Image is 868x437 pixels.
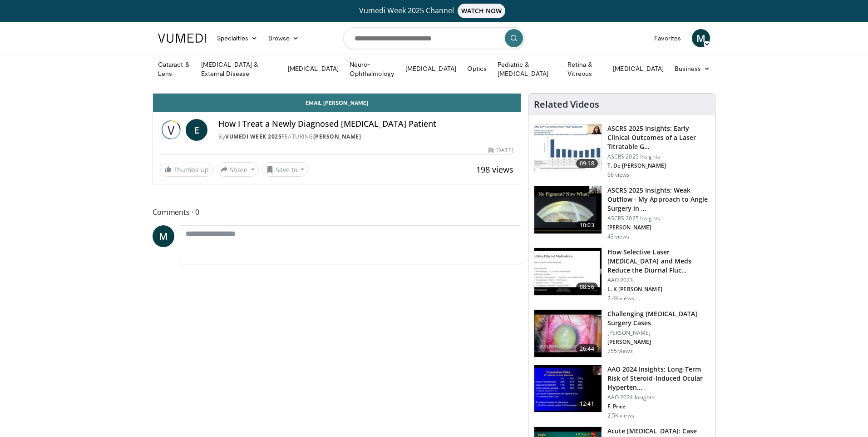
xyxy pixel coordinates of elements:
[263,29,305,47] a: Browse
[607,153,710,160] p: ASCRS 2025 Insights
[607,215,710,222] p: ASCRS 2025 Insights
[186,119,207,141] a: E
[607,277,710,284] p: AAO 2023
[534,310,602,357] img: 05a6f048-9eed-46a7-93e1-844e43fc910c.150x105_q85_crop-smart_upscale.jpg
[343,27,525,49] input: Search topics, interventions
[282,60,344,78] a: [MEDICAL_DATA]
[607,403,710,410] p: F. Price
[607,171,630,179] p: 66 views
[225,133,281,140] a: Vumedi Week 2025
[160,119,182,141] img: Vumedi Week 2025
[218,119,513,129] h4: How I Treat a Newly Diagnosed [MEDICAL_DATA] Patient
[607,162,710,169] p: T. De [PERSON_NAME]
[607,338,710,346] p: [PERSON_NAME]
[576,344,598,353] span: 26:44
[153,94,521,112] a: Email [PERSON_NAME]
[212,29,263,47] a: Specialties
[458,4,506,18] span: WATCH NOW
[607,394,710,401] p: AAO 2024 Insights
[576,283,598,292] span: 08:56
[607,348,633,355] p: 755 views
[534,365,602,412] img: d1bebadf-5ef8-4c82-bd02-47cdd9740fa5.150x105_q85_crop-smart_upscale.jpg
[153,206,521,218] span: Comments 0
[313,133,361,140] a: [PERSON_NAME]
[607,412,634,419] p: 2.5K views
[400,60,462,78] a: [MEDICAL_DATA]
[692,29,710,47] a: M
[607,224,710,231] p: [PERSON_NAME]
[492,60,562,78] a: Pediatric & [MEDICAL_DATA]
[158,34,206,43] img: VuMedi Logo
[669,60,715,78] a: Business
[607,233,630,240] p: 43 views
[488,146,513,154] div: [DATE]
[607,329,710,337] p: [PERSON_NAME]
[562,60,607,78] a: Retina & Vitreous
[534,186,602,233] img: c4ee65f2-163e-44d3-aede-e8fb280be1de.150x105_q85_crop-smart_upscale.jpg
[153,60,196,78] a: Cataract & Lens
[649,29,686,47] a: Favorites
[153,225,174,247] a: M
[576,399,598,408] span: 12:41
[534,365,710,419] a: 12:41 AAO 2024 Insights: Long-Term Risk of Steroid-Induced Ocular Hyperten… AAO 2024 Insights F. ...
[476,164,513,175] span: 198 views
[534,99,599,110] h4: Related Videos
[462,60,492,78] a: Optics
[607,124,710,151] h3: ASCRS 2025 Insights: Early Clinical Outcomes of a Laser Titratable G…
[534,186,710,240] a: 10:03 ASCRS 2025 Insights: Weak Outflow - My Approach to Angle Surgery in … ASCRS 2025 Insights [...
[534,248,602,295] img: 420b1191-3861-4d27-8af4-0e92e58098e4.150x105_q85_crop-smart_upscale.jpg
[534,309,710,358] a: 26:44 Challenging [MEDICAL_DATA] Surgery Cases [PERSON_NAME] [PERSON_NAME] 755 views
[262,162,309,177] button: Save to
[344,60,400,78] a: Neuro-Ophthalmology
[607,286,710,293] p: L. K [PERSON_NAME]
[159,4,709,18] a: Vumedi Week 2025 ChannelWATCH NOW
[607,309,710,328] h3: Challenging [MEDICAL_DATA] Surgery Cases
[607,295,634,302] p: 2.4K views
[534,124,710,179] a: 09:18 ASCRS 2025 Insights: Early Clinical Outcomes of a Laser Titratable G… ASCRS 2025 Insights T...
[607,365,710,392] h3: AAO 2024 Insights: Long-Term Risk of Steroid-Induced Ocular Hyperten…
[576,159,598,168] span: 09:18
[196,60,282,78] a: [MEDICAL_DATA] & External Disease
[607,60,669,78] a: [MEDICAL_DATA]
[607,186,710,213] h3: ASCRS 2025 Insights: Weak Outflow - My Approach to Angle Surgery in …
[218,133,513,141] div: By FEATURING
[217,162,259,177] button: Share
[607,248,710,275] h3: How Selective Laser [MEDICAL_DATA] and Meds Reduce the Diurnal Fluc…
[576,221,598,230] span: 10:03
[534,124,602,172] img: b8bf30ca-3013-450f-92b0-de11c61660f8.150x105_q85_crop-smart_upscale.jpg
[160,163,213,177] a: Thumbs Up
[534,248,710,302] a: 08:56 How Selective Laser [MEDICAL_DATA] and Meds Reduce the Diurnal Fluc… AAO 2023 L. K [PERSON_...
